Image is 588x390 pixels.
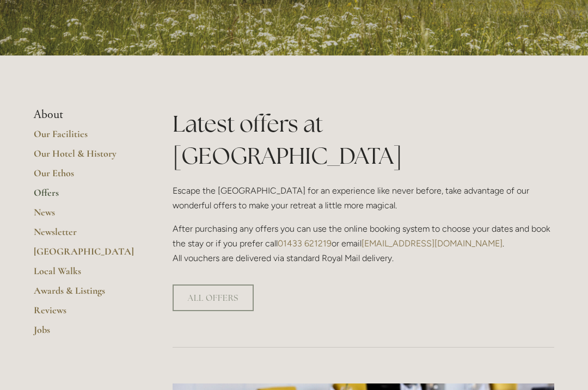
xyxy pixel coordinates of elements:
a: Awards & Listings [34,284,138,304]
a: [EMAIL_ADDRESS][DOMAIN_NAME] [362,238,503,249]
a: Reviews [34,304,138,324]
h1: Latest offers at [GEOGRAPHIC_DATA] [173,108,554,172]
p: After purchasing any offers you can use the online booking system to choose your dates and book t... [173,221,554,266]
a: [GEOGRAPHIC_DATA] [34,245,138,265]
a: Our Facilities [34,128,138,147]
a: Offers [34,187,138,206]
a: 01433 621219 [278,238,332,249]
a: Our Hotel & History [34,147,138,167]
li: About [34,108,138,122]
a: Newsletter [34,226,138,245]
p: Escape the [GEOGRAPHIC_DATA] for an experience like never before, take advantage of our wonderful... [173,183,554,213]
a: Jobs [34,324,138,343]
a: News [34,206,138,226]
a: Our Ethos [34,167,138,187]
a: ALL OFFERS [173,284,254,311]
a: Local Walks [34,265,138,284]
